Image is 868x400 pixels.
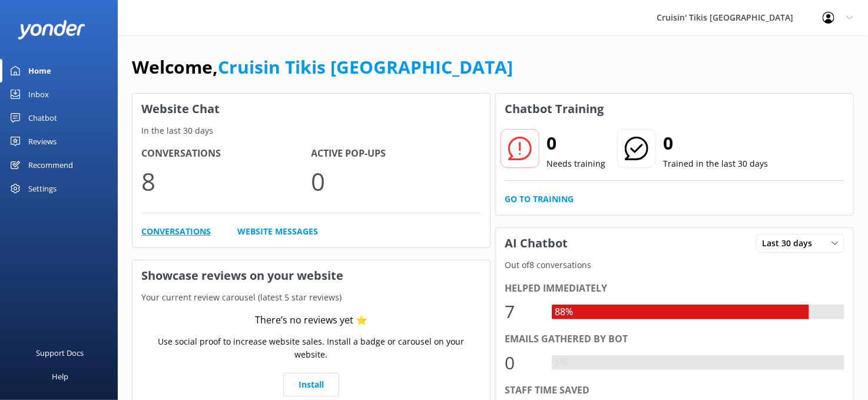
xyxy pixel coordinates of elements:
[505,349,540,377] div: 0
[132,94,490,124] h3: Website Chat
[141,146,312,161] h4: Conversations
[505,281,844,296] div: Helped immediately
[37,341,84,365] div: Support Docs
[546,129,605,157] h2: 0
[28,130,57,153] div: Reviews
[28,59,51,82] div: Home
[52,365,68,388] div: Help
[496,259,853,272] p: Out of 8 conversations
[312,161,482,201] p: 0
[546,157,605,170] p: Needs training
[18,20,85,39] img: yonder-white-logo.png
[663,157,768,170] p: Trained in the last 30 days
[505,332,844,347] div: Emails gathered by bot
[132,124,490,137] p: In the last 30 days
[496,228,577,259] h3: AI Chatbot
[505,383,844,398] div: Staff time saved
[237,225,318,238] a: Website Messages
[505,297,540,326] div: 7
[283,373,339,396] a: Install
[312,146,482,161] h4: Active Pop-ups
[132,260,490,291] h3: Showcase reviews on your website
[141,225,211,238] a: Conversations
[552,305,576,320] div: 88%
[218,55,513,79] a: Cruisin Tikis [GEOGRAPHIC_DATA]
[132,53,513,81] h1: Welcome,
[132,291,490,304] p: Your current review carousel (latest 5 star reviews)
[28,177,57,200] div: Settings
[28,82,49,106] div: Inbox
[28,153,73,177] div: Recommend
[505,193,574,206] a: Go to Training
[141,161,312,201] p: 8
[762,237,819,250] span: Last 30 days
[663,129,768,157] h2: 0
[255,313,367,328] div: There’s no reviews yet ⭐
[28,106,57,130] div: Chatbot
[141,335,481,362] p: Use social proof to increase website sales. Install a badge or carousel on your website.
[552,355,571,371] div: 0%
[496,94,612,124] h3: Chatbot Training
